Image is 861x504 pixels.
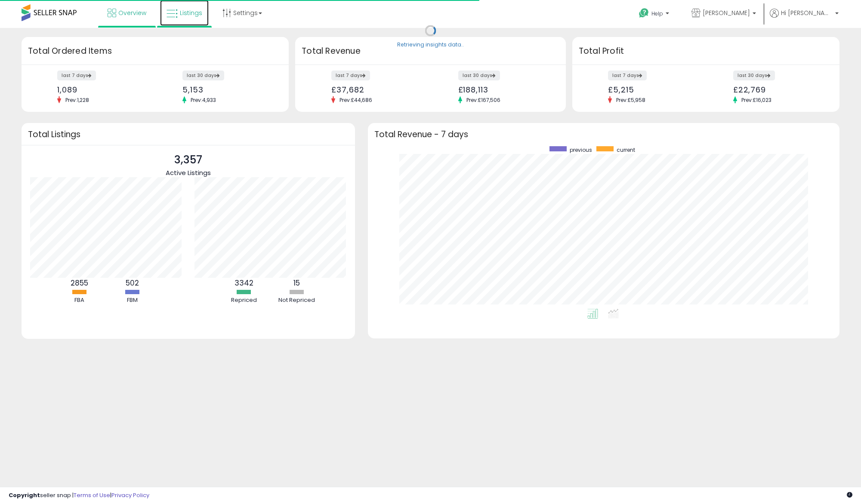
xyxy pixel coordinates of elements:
span: Prev: 1,228 [61,96,93,104]
b: 3342 [235,278,253,288]
span: Overview [118,9,146,17]
label: last 7 days [331,71,370,80]
div: Not Repriced [271,296,323,304]
span: Prev: 4,933 [186,96,220,104]
span: Help [651,10,663,17]
span: Hi [PERSON_NAME] [781,9,833,17]
label: last 7 days [57,71,96,80]
a: Hi [PERSON_NAME] [770,9,839,28]
div: £5,215 [608,85,699,94]
b: 2855 [71,278,88,288]
div: FBM [107,296,158,304]
i: Get Help [639,8,649,18]
div: 5,153 [182,85,274,94]
label: last 30 days [458,71,500,80]
div: FBA [54,296,105,304]
a: Help [632,1,678,28]
span: Listings [180,9,202,17]
h3: Total Profit [579,45,833,57]
b: 502 [126,278,139,288]
span: [PERSON_NAME] [703,9,750,17]
h3: Total Revenue - 7 days [374,131,833,138]
span: Prev: £5,958 [612,96,650,104]
div: Retrieving insights data.. [397,41,464,49]
p: 3,357 [166,152,211,168]
h3: Total Revenue [302,45,559,57]
span: previous [570,146,592,154]
div: 1,089 [57,85,148,94]
label: last 30 days [733,71,775,80]
span: current [617,146,635,154]
h3: Total Ordered Items [28,45,282,57]
div: £188,113 [458,85,551,94]
span: Active Listings [166,168,211,177]
b: 15 [293,278,300,288]
label: last 30 days [182,71,224,80]
span: Prev: £16,023 [737,96,776,104]
span: Prev: £44,686 [335,96,376,104]
h3: Total Listings [28,131,349,138]
label: last 7 days [608,71,647,80]
div: £37,682 [331,85,424,94]
div: Repriced [218,296,270,304]
span: Prev: £167,506 [462,96,505,104]
div: £22,769 [733,85,824,94]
